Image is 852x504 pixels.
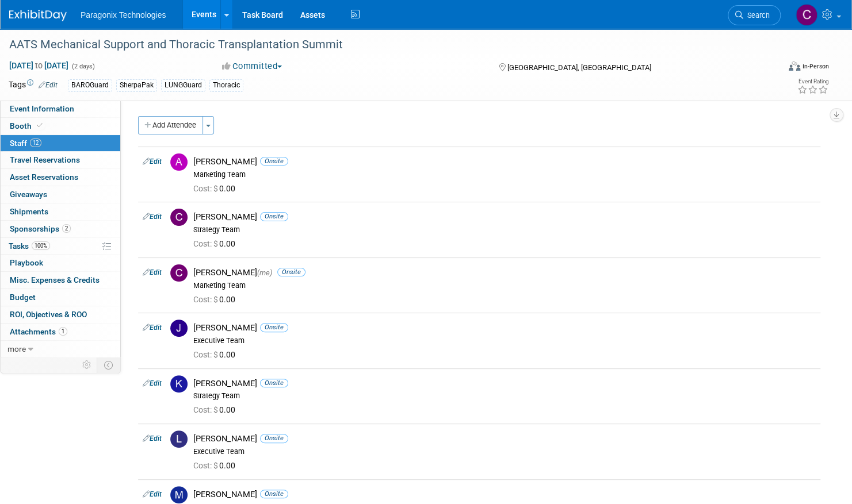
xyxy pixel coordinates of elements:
[193,211,816,222] div: [PERSON_NAME]
[10,172,78,182] span: Asset Reservations
[170,264,188,282] img: C.jpg
[260,212,288,221] span: Onsite
[10,190,47,199] span: Giveaways
[62,224,71,233] span: 2
[260,434,288,443] span: Onsite
[33,61,44,70] span: to
[193,461,219,470] span: Cost: $
[193,239,219,248] span: Cost: $
[193,322,816,333] div: [PERSON_NAME]
[260,323,288,332] span: Onsite
[1,289,120,306] a: Budget
[193,378,816,389] div: [PERSON_NAME]
[260,379,288,387] span: Onsite
[71,63,95,70] span: (2 days)
[193,336,816,345] div: Executive Team
[193,225,816,234] div: Strategy Team
[170,320,188,337] img: J.jpg
[743,11,770,20] span: Search
[1,135,120,152] a: Staff12
[1,152,120,168] a: Travel Reservations
[161,79,205,91] div: LUNGGuard
[797,79,828,84] div: Event Rating
[68,79,112,91] div: BAROGuard
[10,224,71,233] span: Sponsorships
[143,379,162,387] a: Edit
[5,34,759,55] div: AATS Mechanical Support and Thoracic Transplantation Summit
[97,357,121,372] td: Toggle Event Tabs
[10,138,41,148] span: Staff
[218,60,286,72] button: Committed
[193,267,816,278] div: [PERSON_NAME]
[193,433,816,444] div: [PERSON_NAME]
[30,138,41,147] span: 12
[193,281,816,290] div: Marketing Team
[193,489,816,500] div: [PERSON_NAME]
[59,327,67,336] span: 1
[193,447,816,456] div: Executive Team
[1,255,120,271] a: Playbook
[706,60,829,77] div: Event Format
[193,184,240,193] span: 0.00
[9,241,50,251] span: Tasks
[796,4,817,26] img: Corinne McNamara
[257,268,272,277] span: (me)
[143,490,162,498] a: Edit
[10,207,48,216] span: Shipments
[1,272,120,288] a: Misc. Expenses & Credits
[77,357,97,372] td: Personalize Event Tab Strip
[10,155,80,164] span: Travel Reservations
[143,213,162,221] a: Edit
[138,116,203,134] button: Add Attendee
[193,350,240,359] span: 0.00
[37,122,43,129] i: Booth reservation complete
[170,209,188,226] img: C.jpg
[193,239,240,248] span: 0.00
[193,184,219,193] span: Cost: $
[789,61,800,71] img: Format-Inperson.png
[81,10,166,20] span: Paragonix Technologies
[10,293,36,302] span: Budget
[1,118,120,134] a: Booth
[10,121,45,130] span: Booth
[10,258,43,267] span: Playbook
[277,268,305,276] span: Onsite
[1,101,120,117] a: Event Information
[170,486,188,503] img: M.jpg
[10,104,74,113] span: Event Information
[39,81,58,89] a: Edit
[170,375,188,393] img: K.jpg
[193,156,816,167] div: [PERSON_NAME]
[1,238,120,255] a: Tasks100%
[170,430,188,448] img: L.jpg
[728,5,781,25] a: Search
[9,60,69,71] span: [DATE] [DATE]
[1,186,120,203] a: Giveaways
[802,62,829,71] div: In-Person
[1,306,120,323] a: ROI, Objectives & ROO
[193,405,219,414] span: Cost: $
[193,295,219,304] span: Cost: $
[193,391,816,401] div: Strategy Team
[193,405,240,414] span: 0.00
[1,221,120,237] a: Sponsorships2
[7,344,26,353] span: more
[193,461,240,470] span: 0.00
[10,327,67,336] span: Attachments
[143,268,162,276] a: Edit
[193,170,816,179] div: Marketing Team
[260,157,288,166] span: Onsite
[10,275,100,284] span: Misc. Expenses & Credits
[10,310,87,319] span: ROI, Objectives & ROO
[9,10,67,21] img: ExhibitDay
[116,79,157,91] div: SherpaPak
[260,490,288,498] span: Onsite
[143,157,162,166] a: Edit
[1,341,120,357] a: more
[32,241,50,250] span: 100%
[9,79,58,92] td: Tags
[193,350,219,359] span: Cost: $
[1,169,120,186] a: Asset Reservations
[507,63,651,72] span: [GEOGRAPHIC_DATA], [GEOGRAPHIC_DATA]
[170,153,188,171] img: A.jpg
